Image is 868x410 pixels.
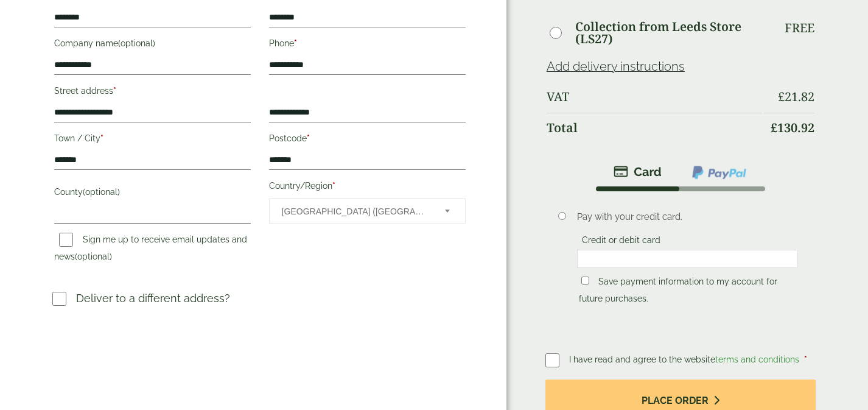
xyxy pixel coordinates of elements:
[577,210,797,224] p: Pay with your credit card.
[547,113,763,143] th: Total
[76,290,230,306] p: Deliver to a different address?
[569,355,802,364] span: I have read and agree to the website
[547,59,685,74] a: Add delivery instructions
[307,133,310,143] abbr: required
[577,235,665,249] label: Credit or debit card
[785,21,814,35] p: Free
[269,35,466,55] label: Phone
[294,38,297,48] abbr: required
[269,177,466,198] label: Country/Region
[581,253,794,264] iframe: Secure card payment input frame
[715,355,799,364] a: terms and conditions
[778,88,814,105] bdi: 21.82
[118,38,155,48] span: (optional)
[54,235,247,265] label: Sign me up to receive email updates and news
[54,82,251,103] label: Street address
[547,82,763,111] th: VAT
[771,119,814,136] bdi: 130.92
[771,119,777,136] span: £
[269,198,466,224] span: Country/Region
[83,187,120,197] span: (optional)
[269,130,466,150] label: Postcode
[691,164,747,180] img: ppcp-gateway.png
[59,233,73,247] input: Sign me up to receive email updates and news(optional)
[575,21,763,45] label: Collection from Leeds Store (LS27)
[113,86,116,96] abbr: required
[579,277,777,307] label: Save payment information to my account for future purchases.
[75,252,112,261] span: (optional)
[778,88,785,105] span: £
[332,181,335,191] abbr: required
[282,199,429,224] span: United Kingdom (UK)
[804,355,807,364] abbr: required
[614,164,662,179] img: stripe.png
[54,130,251,150] label: Town / City
[54,35,251,55] label: Company name
[100,133,103,143] abbr: required
[54,183,251,204] label: County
